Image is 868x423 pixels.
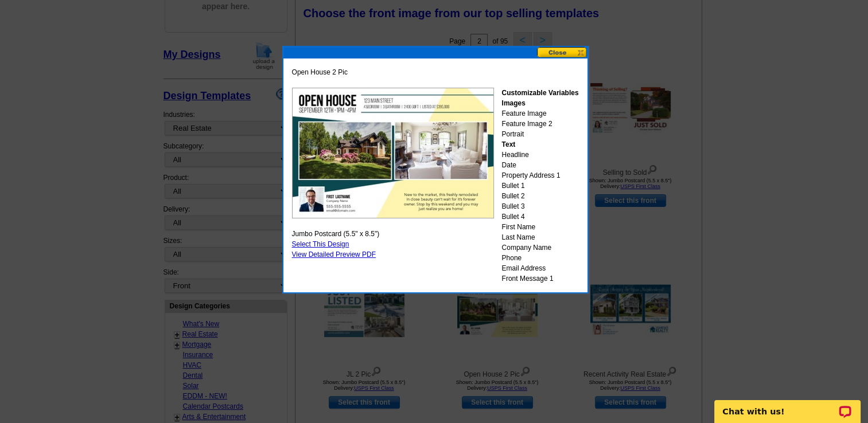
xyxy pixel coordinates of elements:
[292,250,376,258] a: View Detailed Preview PDF
[292,67,348,77] span: Open House 2 Pic
[707,387,868,423] iframe: LiveChat chat widget
[292,240,349,248] a: Select This Design
[501,99,525,107] strong: Images
[501,88,578,284] div: Feature Image Feature Image 2 Portrait Headline Date Property Address 1 Bullet 1 Bullet 2 Bullet ...
[501,140,515,148] strong: Text
[292,88,494,218] img: GENRE_OpenHouse2Pic_All.jpg
[292,229,380,239] span: Jumbo Postcard (5.5" x 8.5")
[501,89,578,97] strong: Customizable Variables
